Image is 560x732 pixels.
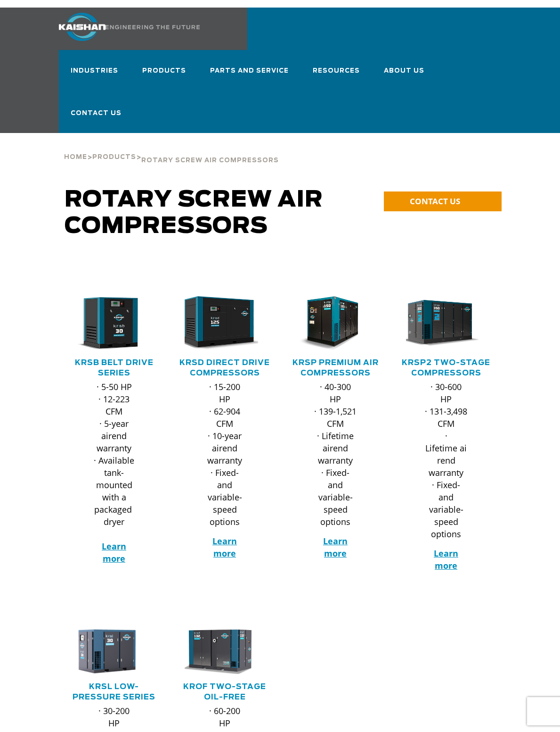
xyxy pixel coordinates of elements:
a: Resources [313,58,360,92]
a: Learn more [434,548,458,571]
span: Contact Us [71,108,122,119]
div: > > [64,133,279,168]
span: About Us [384,66,425,78]
a: KRSP Premium Air Compressors [292,359,379,377]
span: Home [64,154,87,160]
img: krof132 [178,628,258,674]
a: Kaishan USA [59,8,226,50]
p: · 30-600 HP · 131-3,498 CFM · Lifetime airend warranty · Fixed- and variable-speed options [425,381,468,540]
span: Products [92,154,136,160]
p: · 15-200 HP · 62-904 CFM · 10-year airend warranty · Fixed- and variable-speed options [203,381,246,528]
a: Home [64,152,87,161]
a: Products [142,58,187,92]
div: krof132 [185,628,265,674]
div: krsp350 [406,296,487,350]
span: Resources [313,66,360,78]
span: Parts and Service [210,66,289,78]
span: Rotary Screw Air Compressors [65,189,323,238]
a: CONTACT US [384,191,502,211]
span: Industries [71,66,119,78]
a: KRSL Low-Pressure Series [73,683,155,701]
a: Products [92,152,136,161]
a: Contact Us [71,101,122,133]
img: Engineering the future [106,25,200,29]
img: krsl30 [67,628,147,674]
span: Products [142,66,187,78]
a: Learn more [102,541,126,564]
span: Rotary Screw Air Compressors [141,158,279,164]
a: KRSP2 Two-Stage Compressors [402,359,490,377]
div: krsb30 [74,296,154,350]
a: Industries [71,58,119,92]
img: kaishan logo [59,13,106,41]
div: krsp150 [295,296,376,350]
a: Learn more [212,535,237,559]
a: Learn more [323,535,348,559]
div: krsl30 [74,628,154,674]
p: · 40-300 HP · 139-1,521 CFM · Lifetime airend warranty · Fixed- and variable-speed options [314,381,357,528]
span: CONTACT US [410,196,460,207]
img: krsp150 [288,296,369,350]
div: krsd125 [185,296,265,350]
img: krsd125 [178,296,258,350]
a: KRSB Belt Drive Series [75,359,154,377]
img: krsb30 [67,296,147,350]
a: About Us [384,58,425,92]
a: Parts and Service [210,58,289,92]
img: krsp350 [399,296,479,350]
a: KRSD Direct Drive Compressors [179,359,270,377]
a: KROF TWO-STAGE OIL-FREE [183,683,266,701]
p: · 5-50 HP · 12-223 CFM · 5-year airend warranty · Available tank-mounted with a packaged dryer [93,381,136,565]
